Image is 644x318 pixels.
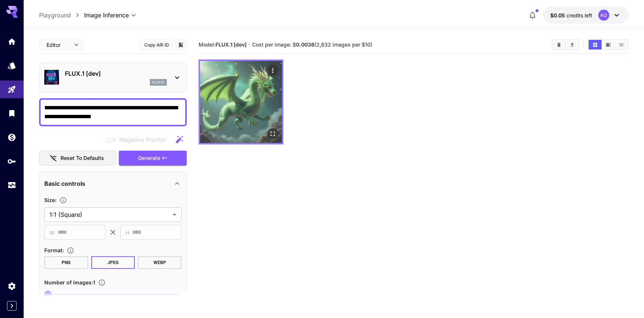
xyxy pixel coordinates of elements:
button: Copy AIR ID [140,40,173,50]
button: Generate [119,151,187,166]
span: Editor [47,41,69,49]
p: flux1d [152,80,165,85]
button: Download All [566,40,579,49]
span: Model: [199,41,247,48]
span: Cost per image: $ (2,632 images per $10) [252,41,372,48]
b: 0.0038 [296,41,314,48]
span: Size : [44,197,56,203]
div: Usage [7,181,16,190]
span: Generate [138,154,160,163]
div: Home [7,37,16,46]
p: · [248,40,250,49]
div: Settings [7,281,16,291]
div: AO [598,10,609,21]
b: FLUX.1 [dev] [216,41,247,48]
button: Show images in video view [602,40,615,49]
button: Show images in grid view [589,40,602,49]
button: PNG [44,256,88,269]
a: Playground [39,11,71,20]
span: Negative Prompt [119,135,166,144]
div: Show images in grid viewShow images in video viewShow images in list view [588,39,628,50]
div: Playground [7,85,16,94]
p: Basic controls [44,179,85,188]
div: Models [7,61,16,70]
div: Open in fullscreen [267,128,278,139]
span: Negative prompts are not compatible with the selected model. [104,135,172,144]
button: Clear Images [552,40,565,49]
span: Number of images : 1 [44,279,95,285]
button: WEBP [138,256,182,269]
span: $0.05 [550,12,566,18]
div: Library [7,109,16,118]
span: credits left [566,12,592,18]
button: Adjust the dimensions of the generated image by specifying its width and height in pixels, or sel... [56,196,70,204]
nav: breadcrumb [39,11,84,20]
button: Reset to defaults [39,151,116,166]
div: Basic controls [44,175,182,192]
button: Choose the file format for the output image. [64,247,77,254]
span: W [49,228,55,237]
span: H [125,228,129,237]
span: Image Inference [84,11,129,20]
div: Clear ImagesDownload All [552,39,579,50]
span: 1:1 (Square) [49,210,170,219]
button: Add to library [178,40,184,49]
div: Wallet [7,133,16,142]
div: $0.05 [550,11,592,19]
button: JPEG [91,256,135,269]
p: FLUX.1 [dev] [65,69,167,78]
button: $0.05AO [543,7,628,24]
button: Show images in list view [615,40,628,49]
button: Expand sidebar [7,301,17,311]
div: FLUX.1 [dev]flux1d [44,66,182,89]
div: API Keys [7,157,16,166]
div: Actions [267,65,278,76]
img: 2Q== [200,61,282,143]
button: Specify how many images to generate in a single request. Each image generation will be charged se... [95,279,109,286]
span: Format : [44,247,64,253]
